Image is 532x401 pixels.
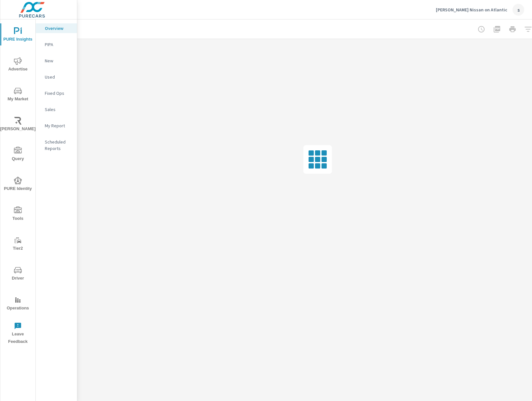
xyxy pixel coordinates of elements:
[45,90,72,96] p: Fixed Ops
[2,87,33,103] span: My Market
[36,137,77,153] div: Scheduled Reports
[45,139,72,152] p: Scheduled Reports
[45,41,72,48] p: PIPA
[36,56,77,66] div: New
[2,296,33,312] span: Operations
[36,121,77,131] div: My Report
[36,88,77,98] div: Fixed Ops
[45,122,72,129] p: My Report
[2,207,33,222] span: Tools
[36,23,77,33] div: Overview
[45,25,72,31] p: Overview
[2,27,33,43] span: PURE Insights
[2,177,33,193] span: PURE Identity
[45,106,72,113] p: Sales
[36,72,77,82] div: Used
[2,322,33,345] span: Leave Feedback
[2,236,33,252] span: Tier2
[36,105,77,114] div: Sales
[2,266,33,282] span: Driver
[513,4,524,16] div: s
[436,7,507,13] p: [PERSON_NAME] Nissan on Atlantic
[2,147,33,163] span: Query
[36,40,77,49] div: PIPA
[2,117,33,133] span: [PERSON_NAME]
[2,57,33,73] span: Advertise
[0,19,35,348] div: nav menu
[45,57,72,64] p: New
[45,74,72,80] p: Used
